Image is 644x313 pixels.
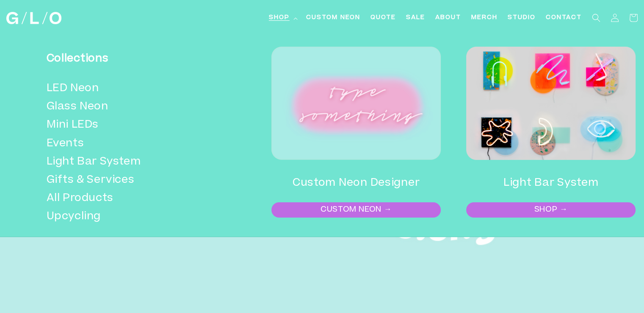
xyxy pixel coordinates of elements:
[435,14,461,22] span: About
[306,14,360,22] span: Custom Neon
[370,14,396,22] span: Quote
[47,116,217,134] a: Mini LEDs
[466,8,503,28] a: Merch
[6,12,61,24] img: GLO Studio
[47,135,217,153] a: Events
[365,8,401,28] a: Quote
[47,190,217,208] a: All Products
[47,98,217,116] a: Glass Neon
[47,48,217,70] h3: Collections
[47,171,217,190] a: Gifts & Services
[264,8,301,28] summary: Shop
[47,80,217,98] a: LED Neon
[541,8,587,28] a: Contact
[546,14,582,22] span: Contact
[587,8,605,27] summary: Search
[508,14,536,22] span: Studio
[272,203,440,217] a: CUSTOM NEON →
[406,14,425,22] span: SALE
[467,203,635,217] a: SHOP →
[430,8,466,28] a: About
[503,8,541,28] a: Studio
[269,14,290,22] span: Shop
[602,272,644,313] iframe: Chat Widget
[47,208,217,226] a: Upcycling
[47,153,217,171] a: Light Bar System
[271,47,441,160] img: Image 1
[466,173,636,194] h2: Light Bar System
[401,8,430,28] a: SALE
[301,8,365,28] a: Custom Neon
[466,47,636,160] img: Image 2
[271,173,441,194] h2: Custom Neon Designer
[471,14,498,22] span: Merch
[3,9,65,28] a: GLO Studio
